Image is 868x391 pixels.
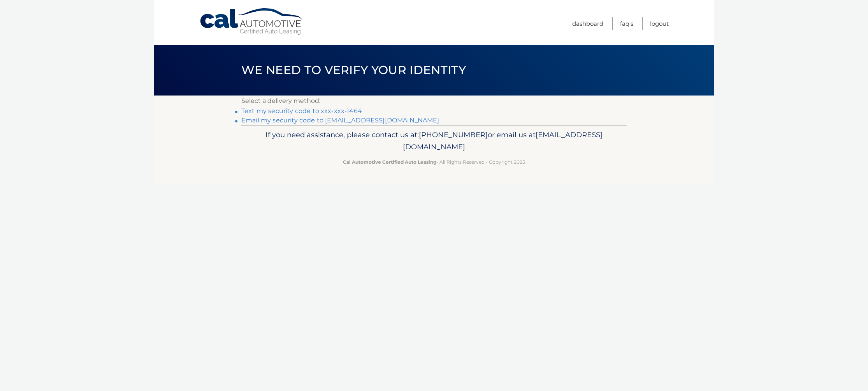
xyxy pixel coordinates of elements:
[343,159,436,165] strong: Cal Automotive Certified Auto Leasing
[241,107,362,115] a: Text my security code to xxx-xxx-1464
[241,117,439,124] a: Email my security code to [EMAIL_ADDRESS][DOMAIN_NAME]
[572,17,603,30] a: Dashboard
[419,130,488,139] span: [PHONE_NUMBER]
[246,129,622,154] p: If you need assistance, please contact us at: or email us at
[199,8,304,35] a: Cal Automotive
[241,63,466,77] span: We need to verify your identity
[246,158,622,166] p: - All Rights Reserved - Copyright 2025
[241,96,627,106] p: Select a delivery method:
[650,17,669,30] a: Logout
[620,17,633,30] a: FAQ's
